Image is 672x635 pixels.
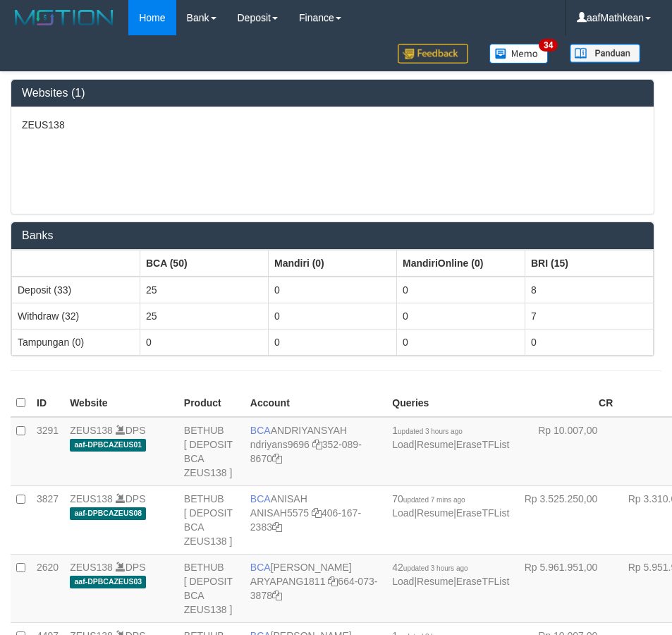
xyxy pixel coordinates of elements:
[250,425,271,436] span: BCA
[12,250,140,277] th: Group: activate to sort column ascending
[392,507,414,519] a: Load
[31,417,64,486] td: 3291
[539,39,558,52] span: 34
[31,485,64,554] td: 3827
[417,576,453,587] a: Resume
[397,329,525,355] td: 0
[11,7,118,28] img: MOTION_logo.png
[269,250,397,277] th: Group: activate to sort column ascending
[70,507,146,519] span: aaf-DPBCAZEUS08
[392,562,468,573] span: 42
[392,576,414,587] a: Load
[140,277,269,303] td: 25
[250,562,271,573] span: BCA
[397,277,525,303] td: 0
[272,453,282,464] a: Copy 3520898670 to clipboard
[22,229,643,242] h3: Banks
[250,439,310,450] a: ndriyans9696
[456,576,509,587] a: EraseTFList
[64,389,178,417] th: Website
[397,303,525,329] td: 0
[570,44,640,63] img: panduan.png
[392,493,465,504] span: 70
[245,554,386,622] td: [PERSON_NAME] 664-073-3878
[392,493,509,519] span: | |
[392,562,509,587] span: | |
[312,507,322,519] a: Copy ANISAH5575 to clipboard
[245,389,386,417] th: Account
[515,389,618,417] th: CR
[525,303,654,329] td: 7
[140,303,269,329] td: 25
[178,417,245,486] td: BETHUB [ DEPOSIT BCA ZEUS138 ]
[272,521,282,533] a: Copy 4061672383 to clipboard
[479,35,559,71] a: 34
[31,389,64,417] th: ID
[403,496,465,504] span: updated 7 mins ago
[250,493,271,504] span: BCA
[417,439,453,450] a: Resume
[70,576,146,588] span: aaf-DPBCAZEUS03
[417,507,453,519] a: Resume
[525,250,654,277] th: Group: activate to sort column ascending
[70,562,113,573] a: ZEUS138
[140,250,269,277] th: Group: activate to sort column ascending
[392,439,414,450] a: Load
[398,44,468,64] img: Feedback.jpg
[245,417,386,486] td: ANDRIYANSYAH 352-089-8670
[398,428,463,435] span: updated 3 hours ago
[269,329,397,355] td: 0
[250,576,326,587] a: ARYAPANG1811
[70,425,113,436] a: ZEUS138
[489,44,549,64] img: Button%20Memo.svg
[312,439,322,450] a: Copy ndriyans9696 to clipboard
[456,439,509,450] a: EraseTFList
[386,389,515,417] th: Queries
[515,417,618,486] td: Rp 10.007,00
[328,576,338,587] a: Copy ARYAPANG1811 to clipboard
[31,554,64,622] td: 2620
[12,329,140,355] td: Tampungan (0)
[70,439,146,451] span: aaf-DPBCAZEUS01
[178,485,245,554] td: BETHUB [ DEPOSIT BCA ZEUS138 ]
[22,87,643,99] h3: Websites (1)
[250,507,309,519] a: ANISAH5575
[178,389,245,417] th: Product
[392,425,509,450] span: | |
[515,554,618,622] td: Rp 5.961.951,00
[64,554,178,622] td: DPS
[64,417,178,486] td: DPS
[178,554,245,622] td: BETHUB [ DEPOSIT BCA ZEUS138 ]
[245,485,386,554] td: ANISAH 406-167-2383
[269,303,397,329] td: 0
[515,485,618,554] td: Rp 3.525.250,00
[12,277,140,303] td: Deposit (33)
[70,493,113,504] a: ZEUS138
[22,118,643,132] p: ZEUS138
[140,329,269,355] td: 0
[456,507,509,519] a: EraseTFList
[525,329,654,355] td: 0
[525,277,654,303] td: 8
[397,250,525,277] th: Group: activate to sort column ascending
[269,277,397,303] td: 0
[64,485,178,554] td: DPS
[12,303,140,329] td: Withdraw (32)
[392,425,463,436] span: 1
[272,590,282,601] a: Copy 6640733878 to clipboard
[403,564,468,572] span: updated 3 hours ago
